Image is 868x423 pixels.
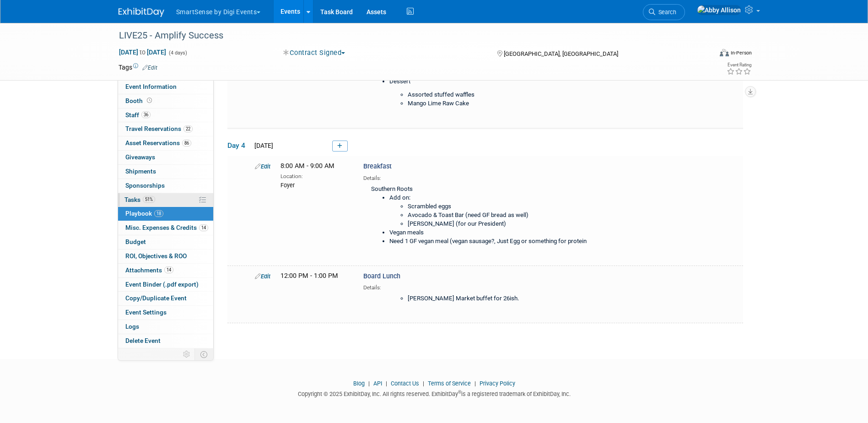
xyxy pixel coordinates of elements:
[227,141,250,151] span: Day 4
[125,252,187,260] span: ROI, Objectives & ROO
[125,294,187,302] span: Copy/Duplicate Event
[125,210,163,217] span: Playbook
[280,48,349,58] button: Contract Signed
[280,162,334,170] span: 8:00 AM - 9:00 AM
[408,211,594,220] li: Avocado & Toast Bar (need GF bread as well)
[280,171,350,180] div: Location:
[119,8,164,17] img: ExhibitDay
[119,48,167,56] span: [DATE] [DATE]
[118,80,213,94] a: Event Information
[125,337,161,344] span: Delete Event
[125,153,155,161] span: Giveaways
[720,49,729,56] img: Format-Inperson.png
[182,140,191,146] span: 86
[125,182,165,189] span: Sponsorships
[145,97,154,104] span: Booth not reserved yet
[125,309,167,316] span: Event Settings
[118,221,213,235] a: Misc. Expenses & Credits14
[280,272,338,280] span: 12:00 PM - 1:00 PM
[363,172,598,182] div: Details:
[421,380,426,387] span: |
[727,63,751,67] div: Event Rating
[643,4,685,20] a: Search
[408,294,594,303] li: [PERSON_NAME] Market buffet for 26ish.
[389,77,594,86] li: Dessert
[255,273,270,280] a: Edit
[730,49,752,56] div: In-Person
[118,165,213,179] a: Shipments
[480,380,515,387] a: Privacy Policy
[154,210,163,217] span: 18
[125,281,199,288] span: Event Binder (.pdf export)
[458,390,461,395] sup: ®
[118,235,213,249] a: Budget
[168,50,187,56] span: (4 days)
[118,292,213,305] a: Copy/Duplicate Event
[141,111,151,118] span: 36
[118,151,213,164] a: Giveaways
[125,83,177,90] span: Event Information
[116,27,698,44] div: LIVE25 - Amplify Success
[118,320,213,334] a: Logs
[118,207,213,221] a: Playbook18
[118,94,213,108] a: Booth
[363,281,598,292] div: Details:
[504,50,618,57] span: [GEOGRAPHIC_DATA], [GEOGRAPHIC_DATA]
[363,163,392,170] span: Breakfast
[408,91,594,99] li: Assorted stuffed waffles
[472,380,478,387] span: |
[658,48,752,61] div: Event Format
[118,249,213,263] a: ROI, Objectives & ROO
[125,139,191,146] span: Asset Reservations
[118,278,213,292] a: Event Binder (.pdf export)
[280,180,350,190] div: Foyer
[125,266,173,274] span: Attachments
[118,334,213,348] a: Delete Event
[118,193,213,207] a: Tasks51%
[408,220,594,228] li: [PERSON_NAME] (for our President)
[143,196,155,203] span: 51%
[366,380,372,387] span: |
[138,49,147,56] span: to
[118,264,213,277] a: Attachments14
[125,97,154,104] span: Booth
[164,266,173,273] span: 14
[142,65,157,71] a: Edit
[124,196,155,203] span: Tasks
[125,111,151,119] span: Staff
[255,163,270,170] a: Edit
[353,380,365,387] a: Blog
[199,224,208,231] span: 14
[363,182,598,254] div: Southern Roots
[179,348,195,360] td: Personalize Event Tab Strip
[119,63,157,72] td: Tags
[194,348,213,360] td: Toggle Event Tabs
[697,5,741,15] img: Abby Allison
[389,237,594,246] li: Need 1 GF vegan meal (vegan sausage?, Just Egg or something for protein
[408,99,594,108] li: Mango Lime Raw Cake
[118,108,213,122] a: Staff36
[389,194,594,228] li: Add on:
[125,125,193,132] span: Travel Reservations
[125,168,156,175] span: Shipments
[118,122,213,136] a: Travel Reservations22
[118,136,213,150] a: Asset Reservations86
[408,202,594,211] li: Scrambled eggs
[383,380,389,387] span: |
[183,125,193,132] span: 22
[391,380,419,387] a: Contact Us
[363,272,400,280] span: Board Lunch
[118,306,213,320] a: Event Settings
[655,9,676,16] span: Search
[118,179,213,193] a: Sponsorships
[125,323,139,330] span: Logs
[125,238,146,245] span: Budget
[428,380,471,387] a: Terms of Service
[373,380,382,387] a: API
[389,228,594,237] li: Vegan meals
[252,142,273,149] span: [DATE]
[125,224,208,231] span: Misc. Expenses & Credits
